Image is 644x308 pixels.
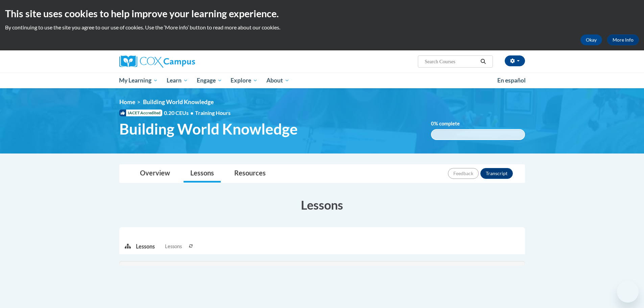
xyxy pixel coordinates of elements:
[133,165,177,183] a: Overview
[266,76,289,85] span: About
[478,57,488,66] button: Search
[195,110,231,116] span: Training Hours
[5,24,639,31] p: By continuing to use the site you agree to our use of cookies. Use the ‘More info’ button to read...
[5,7,639,20] h2: This site uses cookies to help improve your learning experience.
[448,168,479,179] button: Feedback
[505,55,525,66] button: Account Settings
[617,281,639,303] iframe: Button to launch messaging window
[165,243,182,250] span: Lessons
[228,165,272,183] a: Resources
[119,110,162,116] span: IACET Accredited
[119,76,158,85] span: My Learning
[119,196,525,213] h3: Lessons
[262,73,294,88] a: About
[497,77,526,84] span: En español
[184,165,221,183] a: Lessons
[136,243,155,250] p: Lessons
[190,110,193,116] span: •
[480,168,513,179] button: Transcript
[119,98,135,105] a: Home
[192,73,226,88] a: Engage
[607,34,639,45] a: More Info
[109,73,535,88] div: Main menu
[115,73,163,88] a: My Learning
[231,76,258,85] span: Explore
[424,57,478,66] input: Search Courses
[119,55,195,68] img: Cox Campus
[493,73,530,88] a: En español
[119,55,248,68] a: Cox Campus
[431,120,470,127] label: % complete
[226,73,262,88] a: Explore
[580,34,602,45] button: Okay
[164,109,195,117] span: 0.20 CEUs
[167,76,188,85] span: Learn
[197,76,222,85] span: Engage
[431,121,434,126] span: 0
[162,73,192,88] a: Learn
[119,120,298,138] span: Building World Knowledge
[143,98,214,105] span: Building World Knowledge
